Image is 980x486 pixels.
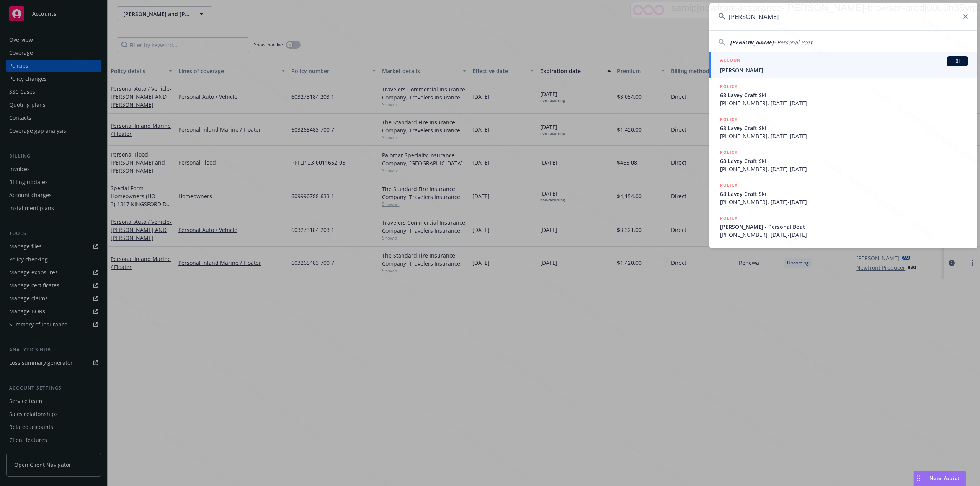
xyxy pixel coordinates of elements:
h5: POLICY [720,148,738,156]
h5: POLICY [720,214,738,222]
span: - Personal Boat [774,39,812,46]
div: Drag to move [914,471,923,486]
span: BI [950,58,965,65]
span: 68 Lavey Craft Ski [720,91,968,99]
span: [PHONE_NUMBER], [DATE]-[DATE] [720,165,968,173]
a: POLICY68 Lavey Craft Ski[PHONE_NUMBER], [DATE]-[DATE] [709,111,977,144]
span: [PHONE_NUMBER], [DATE]-[DATE] [720,132,968,140]
input: Search... [709,3,977,30]
span: [PHONE_NUMBER], [DATE]-[DATE] [720,198,968,206]
span: [PERSON_NAME] [730,39,774,46]
a: POLICY68 Lavey Craft Ski[PHONE_NUMBER], [DATE]-[DATE] [709,177,977,210]
h5: POLICY [720,83,738,90]
span: Nova Assist [929,475,960,481]
a: ACCOUNTBI[PERSON_NAME] [709,52,977,78]
a: POLICY68 Lavey Craft Ski[PHONE_NUMBER], [DATE]-[DATE] [709,144,977,177]
span: 68 Lavey Craft Ski [720,124,968,132]
h5: ACCOUNT [720,56,743,65]
span: [PERSON_NAME] - Personal Boat [720,223,968,231]
button: Nova Assist [913,471,966,486]
a: POLICY68 Lavey Craft Ski[PHONE_NUMBER], [DATE]-[DATE] [709,78,977,111]
span: [PHONE_NUMBER], [DATE]-[DATE] [720,231,968,239]
span: [PERSON_NAME] [720,66,968,74]
h5: POLICY [720,181,738,189]
h5: POLICY [720,116,738,123]
span: 68 Lavey Craft Ski [720,157,968,165]
span: [PHONE_NUMBER], [DATE]-[DATE] [720,99,968,107]
span: 68 Lavey Craft Ski [720,190,968,198]
a: POLICY[PERSON_NAME] - Personal Boat[PHONE_NUMBER], [DATE]-[DATE] [709,210,977,243]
